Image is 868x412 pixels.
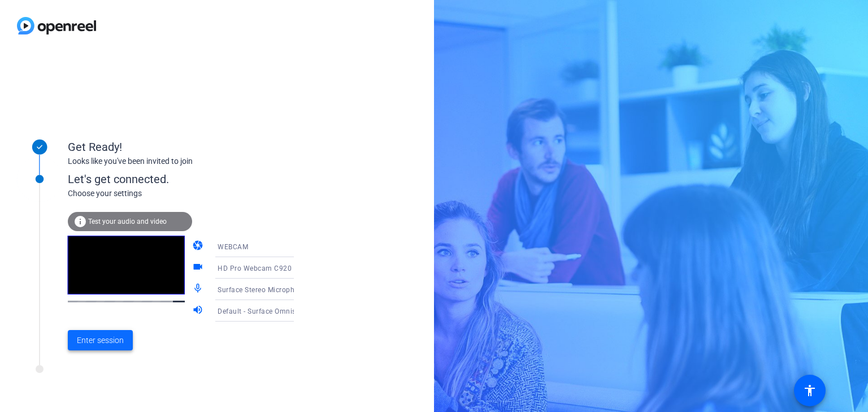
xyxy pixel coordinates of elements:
[68,188,317,200] div: Choose your settings
[218,306,448,315] span: Default - Surface Omnisonic Speakers (Surface High Definition Audio)
[68,171,317,188] div: Let's get connected.
[68,330,133,350] button: Enter session
[192,304,206,318] mat-icon: volume_up
[192,261,206,275] mat-icon: videocam
[88,218,167,225] span: Test your audio and video
[192,240,206,253] mat-icon: camera
[218,263,335,272] span: HD Pro Webcam C920 (046d:082d)
[218,285,416,294] span: Surface Stereo Microphones (Surface High Definition Audio)
[192,283,206,296] mat-icon: mic_none
[218,243,248,251] span: WEBCAM
[68,138,294,155] div: Get Ready!
[803,384,817,397] mat-icon: accessibility
[77,335,124,346] span: Enter session
[68,155,294,167] div: Looks like you've been invited to join
[73,215,87,228] mat-icon: info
